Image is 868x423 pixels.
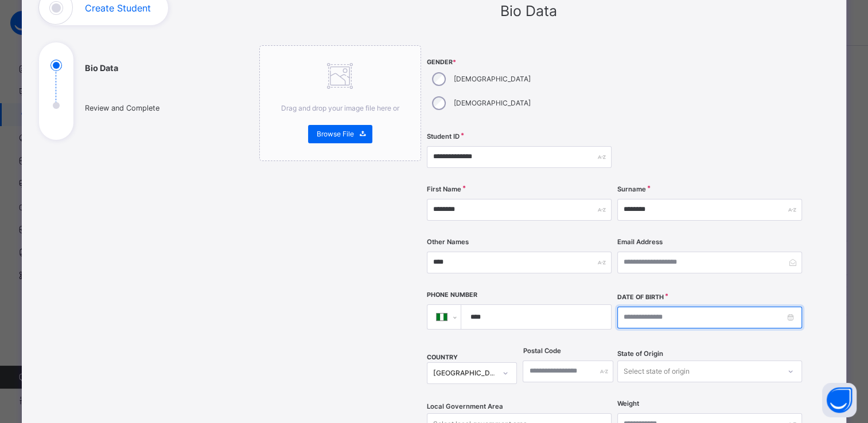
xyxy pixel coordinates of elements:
[617,185,646,194] label: Surname
[523,346,560,356] label: Postal Code
[317,129,354,139] span: Browse File
[624,361,690,382] div: Select state of origin
[427,185,461,194] label: First Name
[822,383,857,417] button: Open asap
[433,368,496,378] div: [GEOGRAPHIC_DATA]
[500,2,557,19] span: Bio Data
[427,402,503,412] span: Local Government Area
[427,291,477,300] label: Phone Number
[454,98,531,108] label: [DEMOGRAPHIC_DATA]
[454,74,531,84] label: [DEMOGRAPHIC_DATA]
[85,3,151,13] h1: Create Student
[617,399,639,409] label: Weight
[427,354,458,361] span: COUNTRY
[617,237,663,247] label: Email Address
[281,104,399,112] span: Drag and drop your image file here or
[617,293,664,302] label: Date of Birth
[427,132,460,142] label: Student ID
[427,237,469,247] label: Other Names
[617,349,663,359] span: State of Origin
[427,58,612,67] span: Gender
[259,45,421,161] div: Drag and drop your image file here orBrowse File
